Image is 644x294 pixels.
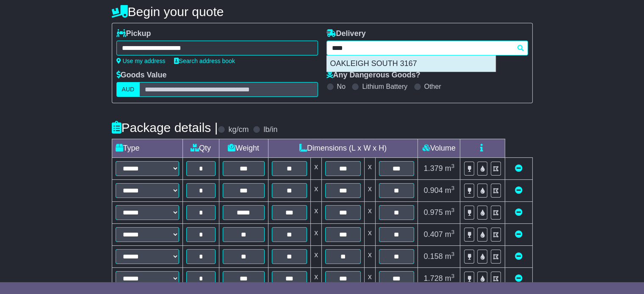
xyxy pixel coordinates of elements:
td: Qty [182,139,219,158]
sup: 3 [451,273,455,279]
span: m [445,230,455,239]
label: lb/in [263,125,277,135]
sup: 3 [451,163,455,169]
td: x [364,268,375,290]
a: Remove this item [515,274,522,283]
label: Other [424,82,441,91]
a: Search address book [174,58,235,64]
span: m [445,208,455,217]
td: x [311,202,322,224]
label: No [337,82,345,91]
label: Lithium Battery [362,82,407,91]
span: 0.158 [424,252,443,261]
label: AUD [116,82,140,97]
span: 0.904 [424,186,443,195]
td: x [311,158,322,180]
span: m [445,274,455,283]
sup: 3 [451,207,455,213]
sup: 3 [451,229,455,235]
td: x [311,246,322,268]
td: Type [112,139,182,158]
td: Dimensions (L x W x H) [268,139,418,158]
label: Delivery [326,29,366,38]
td: x [364,180,375,202]
a: Use my address [116,58,166,64]
sup: 3 [451,185,455,191]
a: Remove this item [515,230,522,239]
label: Pickup [116,29,151,38]
h4: Begin your quote [112,5,533,19]
typeahead: Please provide city [326,41,528,55]
sup: 3 [451,251,455,257]
a: Remove this item [515,208,522,217]
span: m [445,252,455,261]
td: x [364,246,375,268]
div: OAKLEIGH SOUTH 3167 [327,56,495,72]
td: x [364,224,375,246]
td: x [364,202,375,224]
td: x [311,224,322,246]
a: Remove this item [515,252,522,261]
td: x [311,268,322,290]
span: 0.407 [424,230,443,239]
h4: Package details | [112,121,218,135]
span: m [445,164,455,173]
span: 1.379 [424,164,443,173]
label: Any Dangerous Goods? [326,71,420,80]
a: Remove this item [515,164,522,173]
label: kg/cm [228,125,249,135]
label: Goods Value [116,71,167,80]
td: Volume [418,139,460,158]
td: x [364,158,375,180]
a: Remove this item [515,186,522,195]
td: Weight [219,139,268,158]
span: 0.975 [424,208,443,217]
span: m [445,186,455,195]
span: 1.728 [424,274,443,283]
td: x [311,180,322,202]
